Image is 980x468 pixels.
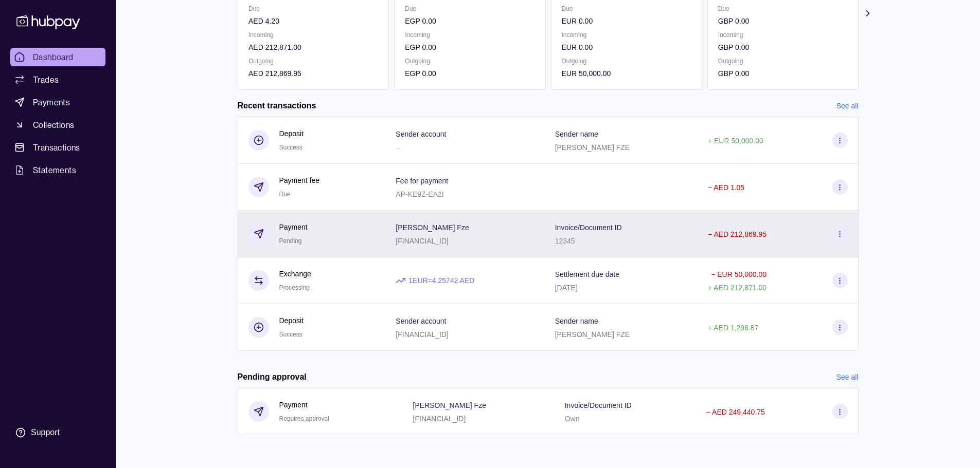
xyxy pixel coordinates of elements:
p: Outgoing [718,55,847,67]
a: Payments [10,93,105,111]
p: EUR 50,000.00 [561,68,691,79]
p: GBP 0.00 [718,15,847,27]
p: EGP 0.00 [405,42,534,53]
p: AP-KE9Z-EA2I [396,190,443,198]
p: – [396,143,400,152]
p: GBP 0.00 [718,42,847,53]
span: Due [279,191,291,198]
p: [PERSON_NAME] FZE [555,330,630,339]
a: Dashboard [10,48,105,66]
span: Trades [33,73,59,86]
p: GBP 0.00 [718,68,847,79]
span: Success [279,331,302,338]
p: AED 212,869.95 [248,68,378,79]
p: + AED 212,871.00 [708,284,767,292]
p: Outgoing [561,55,691,67]
p: Payment [279,399,329,410]
p: [FINANCIAL_ID] [396,330,449,339]
h2: Recent transactions [238,100,316,111]
p: Incoming [405,29,534,41]
p: Sender account [396,317,446,325]
span: Collections [33,119,74,131]
p: EGP 0.00 [405,68,534,79]
a: Collections [10,116,105,134]
span: Pending [279,237,302,245]
p: Outgoing [248,55,378,67]
p: Own [565,415,580,423]
a: Statements [10,161,105,179]
span: Requires approval [279,415,329,422]
p: Outgoing [405,55,534,67]
p: Due [405,3,534,14]
p: Deposit [279,128,304,139]
span: Success [279,144,302,151]
span: Processing [279,284,310,291]
p: Invoice/Document ID [555,223,622,232]
a: Trades [10,70,105,89]
p: − AED 249,440.75 [706,408,765,416]
p: [PERSON_NAME] FZE [555,143,630,152]
p: AED 4.20 [248,15,378,27]
p: + EUR 50,000.00 [708,137,763,145]
p: − EUR 50,000.00 [711,270,767,278]
span: Dashboard [33,51,74,63]
p: 1 EUR = 4.25742 AED [408,275,474,286]
p: [FINANCIAL_ID] [413,415,466,423]
p: Incoming [561,29,691,41]
p: Due [718,3,847,14]
p: Sender account [396,130,446,138]
p: EUR 0.00 [561,15,691,27]
p: EGP 0.00 [405,15,534,27]
h2: Pending approval [238,371,307,383]
p: AED 212,871.00 [248,42,378,53]
p: Incoming [718,29,847,41]
p: [PERSON_NAME] Fze [396,223,469,232]
p: Due [248,3,378,14]
a: See all [836,100,859,111]
p: [PERSON_NAME] Fze [413,401,486,409]
p: Incoming [248,29,378,41]
p: Settlement due date [555,270,619,278]
a: See all [836,371,859,383]
p: Deposit [279,315,304,326]
p: [FINANCIAL_ID] [396,237,449,245]
p: − AED 212,869.95 [708,230,767,238]
div: Support [31,427,60,438]
p: Due [561,3,691,14]
p: Exchange [279,268,311,279]
span: Payments [33,96,70,108]
a: Support [10,422,105,443]
p: Fee for payment [396,177,448,185]
p: Sender name [555,317,598,325]
a: Transactions [10,138,105,157]
p: [DATE] [555,284,578,292]
p: EUR 0.00 [561,42,691,53]
span: Transactions [33,141,80,154]
p: + AED 1,296.87 [708,324,758,332]
p: Payment [279,221,308,233]
p: Payment fee [279,175,320,186]
p: Invoice/Document ID [565,401,632,409]
p: 12345 [555,237,575,245]
p: − AED 1.05 [708,183,744,192]
p: Sender name [555,130,598,138]
span: Statements [33,164,76,176]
